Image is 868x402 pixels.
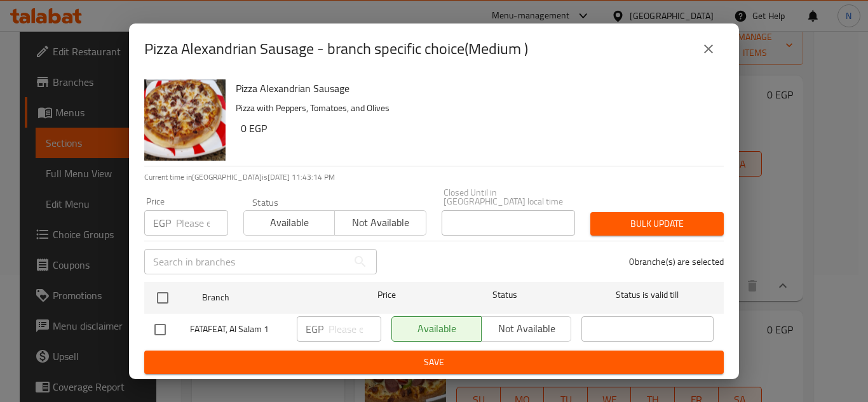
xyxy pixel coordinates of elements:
p: 0 branche(s) are selected [629,255,724,268]
p: Current time in [GEOGRAPHIC_DATA] is [DATE] 11:43:14 PM [144,171,724,183]
span: Bulk update [600,216,714,232]
p: EGP [306,321,323,337]
h6: Pizza Alexandrian Sausage [236,79,714,97]
span: Save [154,354,714,370]
span: Not available [340,213,421,232]
span: Available [249,213,330,232]
span: Status is valid till [581,287,714,303]
input: Please enter price [176,210,228,236]
h2: Pizza Alexandrian Sausage - branch specific choice(Medium ) [144,39,528,59]
button: close [693,34,724,64]
p: EGP [153,215,171,231]
p: Pizza with Peppers, Tomatoes, and Olives [236,100,714,116]
button: Not available [334,210,426,236]
span: Branch [202,290,334,305]
img: Pizza Alexandrian Sausage [144,79,226,161]
button: Save [144,351,724,374]
input: Search in branches [144,249,348,274]
span: Price [344,287,429,303]
button: Available [243,210,335,236]
span: FATAFEAT, Al Salam 1 [190,321,287,337]
input: Please enter price [329,316,381,342]
h6: 0 EGP [241,119,714,137]
button: Bulk update [590,212,724,236]
span: Status [439,287,571,303]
